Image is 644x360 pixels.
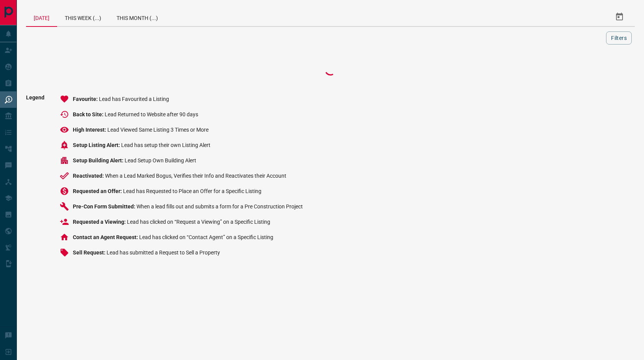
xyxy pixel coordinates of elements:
[26,94,44,263] span: Legend
[73,157,125,163] span: Setup Building Alert
[105,111,198,117] span: Lead Returned to Website after 90 days
[26,8,57,27] div: [DATE]
[73,203,136,210] span: Pre-Con Form Submitted
[73,219,127,225] span: Requested a Viewing
[121,142,210,148] span: Lead has setup their own Listing Alert
[73,96,99,102] span: Favourite
[136,203,303,210] span: When a lead fills out and submits a form for a Pre Construction Project
[127,219,270,225] span: Lead has clicked on “Request a Viewing” on a Specific Listing
[292,62,369,78] div: Loading
[139,234,273,240] span: Lead has clicked on “Contact Agent” on a Specific Listing
[109,8,166,26] div: This Month (...)
[73,127,107,133] span: High Interest
[107,249,220,256] span: Lead has submitted a Request to Sell a Property
[123,188,261,194] span: Lead has Requested to Place an Offer for a Specific Listing
[610,8,629,26] button: Select Date Range
[73,173,105,179] span: Reactivated
[73,142,121,148] span: Setup Listing Alert
[99,96,169,102] span: Lead has Favourited a Listing
[73,111,105,117] span: Back to Site
[107,127,209,133] span: Lead Viewed Same Listing 3 Times or More
[73,188,123,194] span: Requested an Offer
[57,8,109,26] div: This Week (...)
[125,157,196,163] span: Lead Setup Own Building Alert
[105,173,286,179] span: When a Lead Marked Bogus, Verifies their Info and Reactivates their Account
[73,234,139,240] span: Contact an Agent Request
[73,249,107,256] span: Sell Request
[606,31,632,45] button: Filters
